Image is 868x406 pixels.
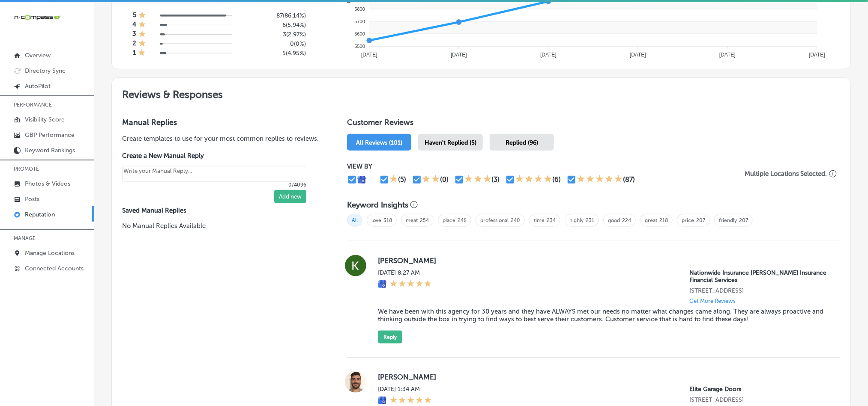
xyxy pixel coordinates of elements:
button: Add new [274,190,306,203]
p: Elite Garage Doors [689,385,826,393]
tspan: 5600 [355,31,365,36]
p: 0/4096 [122,182,306,188]
a: price [682,217,694,223]
div: (3) [492,175,500,184]
p: 5692 S Quemoy Ct [689,396,826,403]
tspan: [DATE] [451,52,467,58]
tspan: [DATE] [719,52,736,58]
h5: 3 ( 2.97% ) [248,31,306,38]
a: 240 [511,217,520,223]
p: Visibility Score [25,116,65,123]
h5: 87 ( 86.14% ) [248,12,306,19]
tspan: [DATE] [630,52,646,58]
div: 5 Stars [390,396,432,406]
textarea: Create your Quick Reply [122,166,306,182]
p: Directory Sync [25,67,66,74]
button: Reply [378,331,402,344]
tspan: 5500 [355,44,365,49]
h4: 2 [132,39,136,49]
h5: 6 ( 5.94% ) [248,21,306,29]
p: 230 W Market St [689,287,826,294]
label: [PERSON_NAME] [378,256,826,265]
tspan: [DATE] [361,52,377,58]
div: 1 Star [138,39,146,49]
p: Reputation [25,211,55,218]
a: time [534,217,545,223]
h4: 1 [133,49,136,58]
div: (0) [440,175,449,184]
div: 1 Star [138,30,146,39]
span: All Reviews (101) [356,139,402,146]
a: 248 [458,217,467,223]
a: good [608,217,620,223]
p: Create templates to use for your most common replies to reviews. [122,134,320,143]
a: place [443,217,455,223]
h3: Keyword Insights [347,200,408,210]
a: meat [406,217,418,223]
tspan: [DATE] [809,52,825,58]
label: Create a New Manual Reply [122,152,306,160]
div: 2 Stars [422,175,440,185]
a: 224 [622,217,631,223]
label: Saved Manual Replies [122,207,320,214]
div: 1 Star [138,21,146,30]
div: 5 Stars [577,175,623,185]
p: Connected Accounts [25,265,84,272]
div: (5) [398,175,406,184]
p: Nationwide Insurance Jillian O'Brien Insurance Financial Services [689,269,826,284]
span: All [347,214,362,227]
p: No Manual Replies Available [122,221,320,231]
a: professional [480,217,509,223]
span: Haven't Replied (5) [425,139,476,146]
a: highly [569,217,584,223]
tspan: 5800 [355,6,365,12]
label: [DATE] 8:27 AM [378,269,432,276]
p: Photos & Videos [25,180,70,187]
p: VIEW BY [347,163,742,170]
a: love [371,217,381,223]
a: 207 [696,217,705,223]
a: 254 [420,217,429,223]
h4: 5 [133,11,136,21]
label: [PERSON_NAME] [378,373,826,381]
h5: 5 ( 4.95% ) [248,50,306,57]
p: GBP Performance [25,131,75,139]
div: 4 Stars [515,175,552,185]
a: 234 [547,217,556,223]
div: 1 Star [138,11,146,21]
a: 218 [659,217,668,223]
h3: Manual Replies [122,118,320,127]
a: 207 [739,217,748,223]
img: 660ab0bf-5cc7-4cb8-ba1c-48b5ae0f18e60NCTV_CLogo_TV_Black_-500x88.png [14,13,61,21]
p: Get More Reviews [689,298,736,304]
a: great [645,217,657,223]
a: friendly [719,217,737,223]
tspan: 5700 [355,19,365,24]
div: 1 Star [389,175,398,185]
h2: Reviews & Responses [112,78,850,107]
div: (6) [552,175,561,184]
tspan: [DATE] [540,52,557,58]
div: (87) [623,175,635,184]
a: 231 [586,217,594,223]
label: [DATE] 1:34 AM [378,385,432,393]
h5: 0 ( 0% ) [248,40,306,47]
div: 3 Stars [464,175,492,185]
h4: 3 [132,30,136,39]
p: AutoPilot [25,83,51,90]
a: 318 [383,217,392,223]
p: Multiple Locations Selected. [745,170,827,178]
div: 1 Star [138,49,146,58]
h1: Customer Reviews [347,118,840,130]
div: 5 Stars [390,280,432,289]
h4: 4 [132,21,136,30]
blockquote: We have been with this agency for 30 years and they have ALWAYS met our needs no matter what chan... [378,308,826,323]
span: Replied (96) [506,139,538,146]
p: Posts [25,196,39,203]
p: Overview [25,52,51,59]
p: Manage Locations [25,249,75,257]
p: Keyword Rankings [25,147,75,154]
